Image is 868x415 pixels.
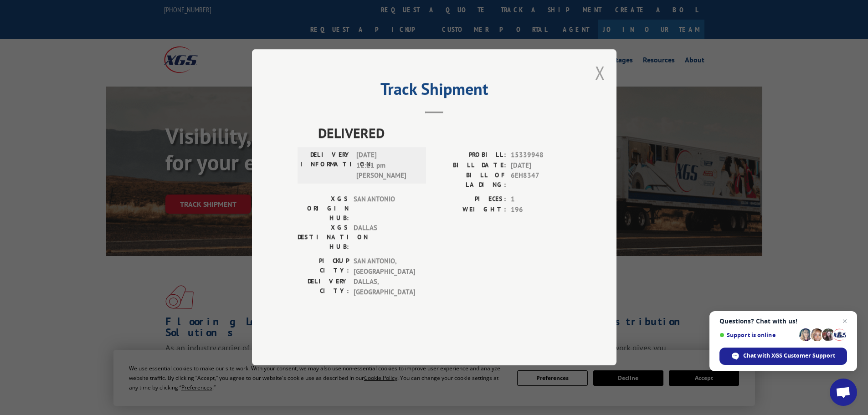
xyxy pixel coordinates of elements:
[298,82,571,100] h2: Track Shipment
[743,352,835,360] span: Chat with XGS Customer Support
[298,256,349,277] label: PICKUP CITY:
[298,223,349,252] label: XGS DESTINATION HUB:
[354,256,415,277] span: SAN ANTONIO , [GEOGRAPHIC_DATA]
[511,195,571,205] span: 1
[434,160,506,171] label: BILL DATE:
[595,61,605,85] button: Close modal
[511,150,571,161] span: 15339948
[434,171,506,190] label: BILL OF LADING:
[719,318,847,325] span: Questions? Chat with us!
[511,171,571,190] span: 6EH8347
[354,277,415,297] span: DALLAS , [GEOGRAPHIC_DATA]
[434,150,506,161] label: PROBILL:
[298,277,349,297] label: DELIVERY CITY:
[434,195,506,205] label: PIECES:
[511,160,571,171] span: [DATE]
[830,379,857,406] div: Open chat
[318,123,571,143] span: DELIVERED
[354,195,415,223] span: SAN ANTONIO
[839,316,850,327] span: Close chat
[511,205,571,215] span: 196
[356,150,418,181] span: [DATE] 12:21 pm [PERSON_NAME]
[354,223,415,252] span: DALLAS
[434,205,506,215] label: WEIGHT:
[719,348,847,365] div: Chat with XGS Customer Support
[300,150,352,181] label: DELIVERY INFORMATION:
[719,332,796,338] span: Support is online
[298,195,349,223] label: XGS ORIGIN HUB:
